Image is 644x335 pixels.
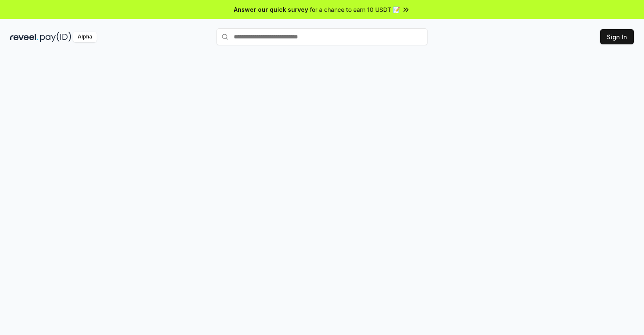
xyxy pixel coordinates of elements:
[310,5,400,14] span: for a chance to earn 10 USDT 📝
[600,29,634,44] button: Sign In
[73,32,97,42] div: Alpha
[40,32,71,42] img: pay_id
[234,5,308,14] span: Answer our quick survey
[10,32,38,42] img: reveel_dark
